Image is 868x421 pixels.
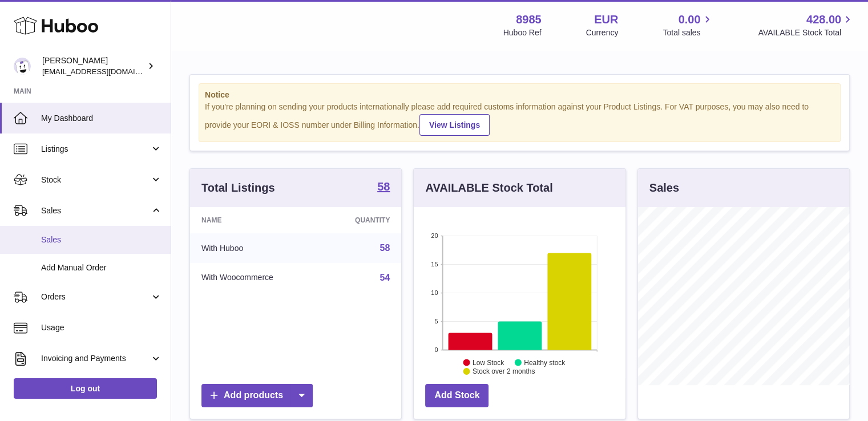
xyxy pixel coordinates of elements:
[41,322,162,333] span: Usage
[41,175,150,185] span: Stock
[14,378,157,399] a: Log out
[758,27,854,38] span: AVAILABLE Stock Total
[516,12,542,27] strong: 8985
[431,232,438,239] text: 20
[594,12,618,27] strong: EUR
[41,113,162,124] span: My Dashboard
[431,289,438,296] text: 10
[190,207,321,233] th: Name
[377,181,390,195] a: 58
[41,292,150,302] span: Orders
[586,27,619,38] div: Currency
[425,384,488,407] a: Add Stock
[679,12,701,27] span: 0.00
[14,58,31,75] img: info@dehaanlifestyle.nl
[205,90,834,100] strong: Notice
[205,102,834,136] div: If you're planning on sending your products internationally please add required customs informati...
[380,273,390,282] a: 54
[431,261,438,268] text: 15
[41,144,150,155] span: Listings
[435,346,438,353] text: 0
[321,207,402,233] th: Quantity
[425,180,552,196] h3: AVAILABLE Stock Total
[190,233,321,263] td: With Huboo
[663,27,713,38] span: Total sales
[41,262,162,273] span: Add Manual Order
[758,12,854,38] a: 428.00 AVAILABLE Stock Total
[380,243,390,253] a: 58
[649,180,679,196] h3: Sales
[41,205,150,216] span: Sales
[663,12,713,38] a: 0.00 Total sales
[473,358,504,366] text: Low Stock
[503,27,542,38] div: Huboo Ref
[473,367,535,375] text: Stock over 2 months
[42,55,145,77] div: [PERSON_NAME]
[201,180,275,196] h3: Total Listings
[435,318,438,325] text: 5
[41,234,162,245] span: Sales
[524,358,566,366] text: Healthy stock
[42,67,168,76] span: [EMAIL_ADDRESS][DOMAIN_NAME]
[806,12,841,27] span: 428.00
[41,353,150,364] span: Invoicing and Payments
[419,114,490,136] a: View Listings
[377,181,390,192] strong: 58
[201,384,313,407] a: Add products
[190,263,321,293] td: With Woocommerce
